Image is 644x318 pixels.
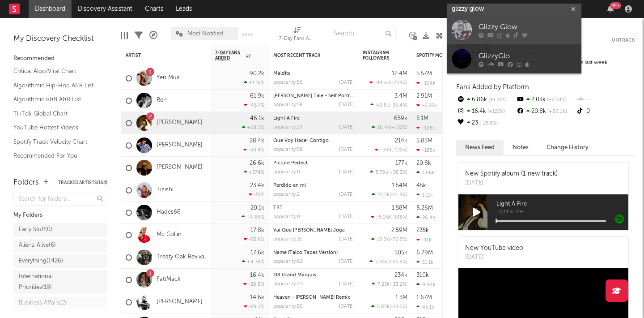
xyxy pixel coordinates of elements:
[273,125,302,130] div: popularity: 10
[273,228,354,233] div: Vai Que Ela Vai Joga
[576,94,635,106] div: --
[273,138,354,143] div: Que Voy Hacer Contigo
[394,116,407,121] div: 659k
[416,170,435,176] div: 1.06k
[416,295,432,301] div: 1.67M
[377,305,390,309] span: 5.87k
[241,32,253,37] button: Save
[157,276,181,284] a: FattMack
[273,295,350,300] a: Heaven - [PERSON_NAME] Remix
[13,109,98,119] a: TikTok Global Chart
[391,81,406,86] span: -704 %
[273,94,354,99] div: Vincent's Tale - Self Portrait
[19,240,56,251] div: Alienz Alive ( 6 )
[244,304,264,309] div: -29.2 %
[339,192,354,197] div: [DATE]
[19,224,52,235] div: Early Stuff ( 0 )
[13,95,98,104] a: Algorithmic R&B A&R List
[58,180,107,185] button: Tracked Artists(154)
[243,147,264,153] div: -50.4 %
[479,21,577,32] div: Glizzy Glow
[273,192,300,197] div: popularity: 2
[479,51,577,61] div: GlizzyGlo
[13,193,107,206] input: Search for folders...
[395,160,407,166] div: 177k
[416,259,433,265] div: 51.1k
[273,215,300,219] div: popularity: 0
[372,281,407,287] div: ( )
[416,250,433,256] div: 6.79M
[273,170,300,175] div: popularity: 0
[273,80,303,85] div: popularity: 56
[496,210,628,215] span: Light A Fire
[157,209,181,216] a: Hades66
[273,116,354,121] div: Light A Fire
[496,199,628,210] span: Light A Fire
[157,119,203,127] a: [PERSON_NAME]
[504,140,538,155] button: Notes
[244,80,264,86] div: +1.1k %
[372,192,407,198] div: ( )
[157,74,180,82] a: Yeri Mua
[371,304,407,309] div: ( )
[392,215,406,220] span: -338 %
[241,214,264,220] div: +4.66 %
[242,259,264,265] div: +4.38 %
[19,271,82,293] div: International Priorities ( 19 )
[157,186,174,194] a: Tizishi
[339,80,354,85] div: [DATE]
[244,169,264,175] div: +574 %
[250,116,264,121] div: 46.1k
[486,109,505,114] span: +122 %
[273,250,354,255] div: Name (Talco Tapes Version)
[273,206,354,211] div: TBT
[447,4,581,15] input: Search for artists
[546,109,567,114] span: +86.1 %
[215,50,244,61] span: 7-Day Fans Added
[416,71,432,77] div: 5.57M
[390,103,406,108] span: -35.4 %
[416,228,429,233] div: 235k
[416,125,435,131] div: -128k
[416,116,428,121] div: 5.1M
[13,239,107,252] a: Alienz Alive(6)
[13,53,107,64] div: Recommended
[395,138,407,144] div: 214k
[273,71,354,76] div: Maldita
[377,282,390,287] span: 7.25k
[339,304,354,309] div: [DATE]
[13,254,107,268] a: Everything(1426)
[516,106,575,117] div: 20.8k
[394,272,407,278] div: 234k
[394,93,407,99] div: 3.4M
[13,210,107,221] div: My Folders
[416,93,432,99] div: 2.91M
[250,250,264,256] div: 17.6k
[273,273,354,278] div: '08 Grand Marquis
[381,148,391,153] span: -330
[391,282,406,287] span: -33.2 %
[121,22,128,48] div: Edit Columns
[371,214,407,220] div: ( )
[273,259,303,264] div: popularity: 62
[13,137,98,147] a: Spotify Track Velocity Chart
[339,259,354,264] div: [DATE]
[576,106,635,117] div: 0
[377,125,390,130] span: 16.4k
[376,170,388,175] span: 5.79k
[377,215,390,220] span: -5.15k
[273,161,354,166] div: Picture Perfect
[279,34,315,44] div: 7-Day Fans Added (7-Day Fans Added)
[249,192,264,198] div: -51 %
[187,31,223,37] span: Most Notified
[372,125,407,130] div: ( )
[250,272,264,278] div: 16.4k
[538,140,597,155] button: Change History
[273,273,316,278] a: '08 Grand Marquis
[478,121,498,126] span: -25.8 %
[13,151,98,161] a: Recommended For You
[394,250,407,256] div: 505k
[273,71,291,76] a: Maldita
[416,53,483,58] div: Spotify Monthly Listeners
[416,103,437,108] div: -6.22k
